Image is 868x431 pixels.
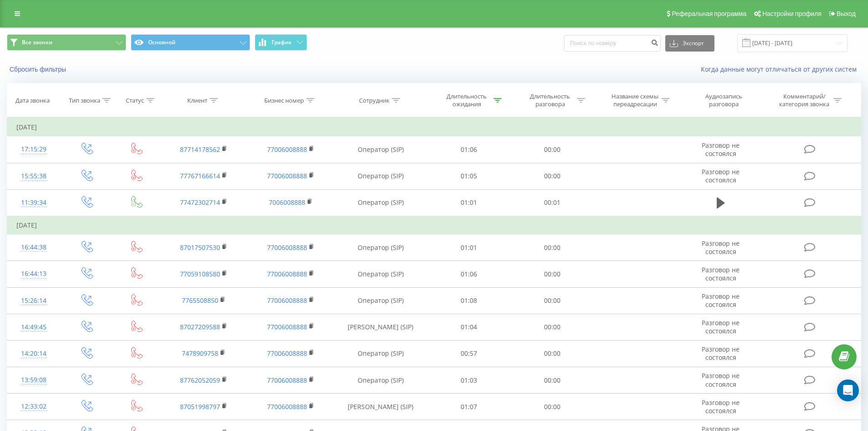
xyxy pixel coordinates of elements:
td: Оператор (SIP) [334,261,427,287]
td: 00:00 [511,136,594,163]
div: 14:20:14 [16,345,51,363]
div: Тип звонка [69,97,100,104]
div: 14:49:45 [16,318,51,336]
div: 13:59:08 [16,371,51,389]
button: Все звонки [7,34,126,51]
div: 11:39:34 [16,194,51,212]
div: Дата звонка [15,97,50,104]
a: 7478909758 [182,349,218,358]
div: Аудиозапись разговора [694,93,753,108]
span: Разговор не состоялся [702,371,740,388]
span: Разговор не состоялся [702,318,740,335]
span: Разговор не состоялся [702,239,740,256]
span: Разговор не состоялся [702,141,740,158]
button: Сбросить фильтры [7,65,71,73]
div: 16:44:38 [16,239,51,256]
div: Бизнес номер [264,97,304,104]
a: 77006008888 [267,270,307,278]
a: 87051998797 [180,402,220,411]
span: График [272,39,292,46]
a: 77006008888 [267,402,307,411]
a: 7765508850 [182,296,218,305]
td: 00:00 [511,367,594,394]
span: Реферальная программа [672,10,746,17]
span: Выход [837,10,856,17]
div: Комментарий/категория звонка [778,93,831,108]
a: 87762052059 [180,376,220,384]
a: 77006008888 [267,349,307,358]
td: [DATE] [7,118,861,136]
a: 7006008888 [269,198,305,207]
button: Основной [131,34,250,51]
a: 77059108580 [180,270,220,278]
td: [PERSON_NAME] (SIP) [334,314,427,340]
td: 01:06 [427,136,511,163]
td: 00:00 [511,287,594,314]
td: 01:03 [427,367,511,394]
td: Оператор (SIP) [334,234,427,261]
a: 87017507530 [180,243,220,252]
a: 77006008888 [267,376,307,384]
span: Разговор не состоялся [702,265,740,282]
div: Длительность ожидания [442,93,491,108]
div: 12:33:02 [16,398,51,415]
div: Длительность разговора [526,93,575,108]
div: Сотрудник [359,97,390,104]
td: 01:08 [427,287,511,314]
button: График [255,34,307,51]
td: Оператор (SIP) [334,340,427,367]
div: 17:15:29 [16,140,51,158]
td: Оператор (SIP) [334,189,427,216]
div: Статус [126,97,144,104]
a: Когда данные могут отличаться от других систем [701,65,861,73]
td: Оператор (SIP) [334,163,427,189]
td: 00:00 [511,163,594,189]
div: 15:26:14 [16,292,51,310]
td: Оператор (SIP) [334,367,427,394]
div: 15:55:38 [16,167,51,185]
td: [PERSON_NAME] (SIP) [334,394,427,420]
td: 00:00 [511,340,594,367]
td: 00:57 [427,340,511,367]
td: 00:00 [511,234,594,261]
a: 77006008888 [267,322,307,331]
span: Разговор не состоялся [702,292,740,309]
td: Оператор (SIP) [334,136,427,163]
div: Название схемы переадресации [611,93,659,108]
a: 87714178562 [180,145,220,154]
td: 01:06 [427,261,511,287]
span: Разговор не состоялся [702,167,740,184]
a: 77006008888 [267,243,307,252]
div: 16:44:13 [16,265,51,283]
input: Поиск по номеру [564,35,661,52]
a: 87027209588 [180,322,220,331]
a: 77472302714 [180,198,220,207]
span: Настройки профиля [762,10,822,17]
a: 77006008888 [267,145,307,154]
td: 01:01 [427,189,511,216]
td: 00:01 [511,189,594,216]
button: Экспорт [665,35,714,52]
td: 01:05 [427,163,511,189]
div: Open Intercom Messenger [837,379,859,401]
td: [DATE] [7,216,861,234]
span: Разговор не состоялся [702,345,740,362]
a: 77767166614 [180,171,220,180]
td: 01:01 [427,234,511,261]
td: Оператор (SIP) [334,287,427,314]
td: 01:07 [427,394,511,420]
div: Клиент [187,97,207,104]
a: 77006008888 [267,296,307,305]
td: 00:00 [511,394,594,420]
a: 77006008888 [267,171,307,180]
td: 00:00 [511,261,594,287]
span: Все звонки [22,39,52,46]
td: 00:00 [511,314,594,340]
td: 01:04 [427,314,511,340]
span: Разговор не состоялся [702,398,740,415]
